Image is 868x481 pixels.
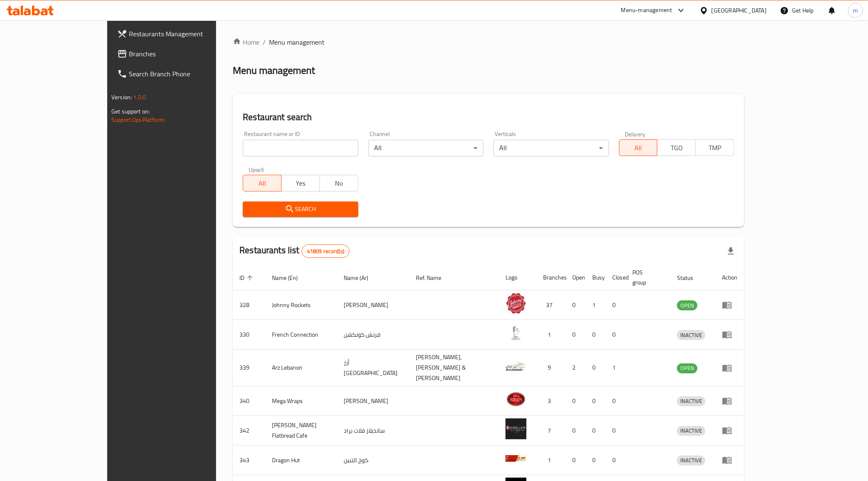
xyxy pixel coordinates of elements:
[111,64,252,84] a: Search Branch Phone
[586,320,606,350] td: 0
[722,426,737,436] div: Menu
[239,244,350,258] h2: Restaurants list
[722,363,737,373] div: Menu
[410,350,499,386] td: [PERSON_NAME],[PERSON_NAME] & [PERSON_NAME]
[586,416,606,446] td: 0
[272,273,309,283] span: Name (En)
[677,456,705,466] div: INACTIVE
[243,140,358,156] input: Search for restaurant name or ID..
[249,204,351,214] span: Search
[677,396,705,406] span: INACTIVE
[133,92,146,103] span: 1.0.0
[536,265,566,290] th: Branches
[320,175,358,191] button: No
[536,416,566,446] td: 7
[586,350,606,386] td: 0
[621,5,672,15] div: Menu-management
[677,363,697,373] div: OPEN
[111,92,132,103] span: Version:
[416,273,453,283] span: Ref. Name
[239,273,255,283] span: ID
[677,363,697,373] span: OPEN
[566,320,586,350] td: 0
[265,386,337,416] td: Mega Wraps
[493,140,609,156] div: All
[302,244,350,258] div: Total records count
[715,265,744,290] th: Action
[586,446,606,475] td: 0
[657,139,696,156] button: TGO
[566,386,586,416] td: 0
[337,416,410,446] td: سانديلاز فلات براد
[265,446,337,475] td: Dragon Hut
[566,265,586,290] th: Open
[606,386,626,416] td: 0
[536,290,566,320] td: 37
[712,6,767,15] div: [GEOGRAPHIC_DATA]
[619,139,658,156] button: All
[722,300,737,310] div: Menu
[243,201,358,217] button: Search
[677,301,697,310] span: OPEN
[506,448,526,469] img: Dragon Hut
[265,290,337,320] td: Johnny Rockets
[111,24,252,44] a: Restaurants Management
[623,142,654,154] span: All
[506,389,526,410] img: Mega Wraps
[265,320,337,350] td: French Connection
[625,131,646,137] label: Delivery
[606,446,626,475] td: 0
[536,320,566,350] td: 1
[344,273,379,283] span: Name (Ar)
[699,142,731,154] span: TMP
[722,455,737,465] div: Menu
[265,416,337,446] td: [PERSON_NAME] Flatbread Cafe
[677,300,697,310] div: OPEN
[337,350,410,386] td: أرز [GEOGRAPHIC_DATA]
[566,446,586,475] td: 0
[111,44,252,64] a: Branches
[606,290,626,320] td: 0
[606,320,626,350] td: 0
[499,265,536,290] th: Logo
[566,416,586,446] td: 0
[606,350,626,386] td: 1
[536,350,566,386] td: 9
[721,241,741,261] div: Export file
[677,456,705,465] span: INACTIVE
[506,418,526,439] img: Sandella's Flatbread Cafe
[247,177,278,189] span: All
[285,177,317,189] span: Yes
[337,320,410,350] td: فرنش كونكشن
[368,140,483,156] div: All
[337,386,410,416] td: [PERSON_NAME]
[853,6,858,15] span: m
[536,446,566,475] td: 1
[243,175,282,191] button: All
[233,37,744,47] nav: breadcrumb
[281,175,320,191] button: Yes
[677,426,705,436] span: INACTIVE
[506,356,526,377] img: Arz Lebanon
[606,265,626,290] th: Closed
[586,265,606,290] th: Busy
[302,247,349,255] span: 41809 record(s)
[129,69,246,79] span: Search Branch Phone
[722,396,737,406] div: Menu
[337,446,410,475] td: كوخ التنين
[586,386,606,416] td: 0
[269,37,325,47] span: Menu management
[111,106,150,117] span: Get support on:
[677,273,704,283] span: Status
[677,330,705,340] span: INACTIVE
[722,330,737,340] div: Menu
[695,139,734,156] button: TMP
[536,386,566,416] td: 3
[233,64,315,77] h2: Menu management
[243,111,734,123] h2: Restaurant search
[337,290,410,320] td: [PERSON_NAME]
[606,416,626,446] td: 0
